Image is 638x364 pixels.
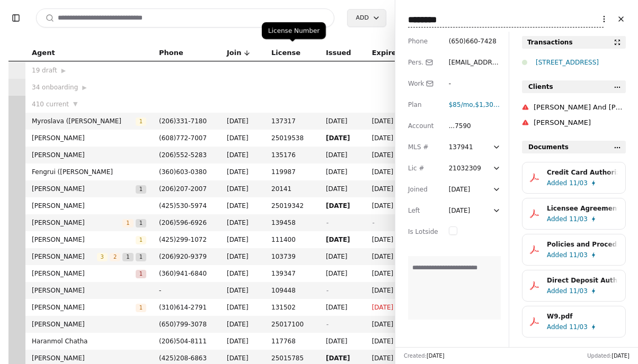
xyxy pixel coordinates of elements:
div: Account [408,121,438,131]
span: 1 [136,253,146,261]
span: 25019342 [271,201,313,211]
span: , [449,101,475,108]
span: 137317 [271,116,313,126]
span: Added [547,214,567,224]
span: 119987 [271,167,313,177]
div: MLS # [408,142,438,152]
span: [DATE] [227,201,259,211]
span: [DATE] [326,251,359,262]
span: 11/03 [569,250,588,260]
span: [DATE] [372,251,409,262]
span: 131502 [271,302,313,313]
div: Direct Deposit Authorization.pdf [547,275,618,286]
span: ( 360 ) 603 - 0380 [159,168,207,176]
span: ( 206 ) 552 - 5283 [159,151,207,159]
span: 20141 [271,184,313,194]
span: 1 [136,185,146,194]
button: 1 [136,116,146,126]
div: Pers. [408,57,438,68]
span: [PERSON_NAME] [32,268,136,279]
span: Phone [159,47,183,59]
div: Updated: [587,352,630,360]
span: [DATE] [372,302,409,313]
span: 135176 [271,150,313,160]
span: 410 current [32,99,69,110]
button: Credit Card Authorization.pdfAdded11/03 [522,162,626,194]
span: [PERSON_NAME] [32,319,146,330]
span: 3 [97,253,108,261]
span: 1 [136,304,146,312]
span: 11/03 [569,286,588,296]
button: Policies and Procedures (1).pdfAdded11/03 [522,234,626,266]
span: [DATE] [372,319,409,330]
div: Licensee Agreement.pdf [547,203,618,214]
div: Is Lotside [408,226,438,237]
span: [DATE] [227,302,259,313]
span: [DATE] [227,251,259,262]
span: 25015785 [271,353,313,363]
span: $1,300 fee [475,101,508,108]
span: 109448 [271,285,313,296]
span: [DATE] [372,150,409,160]
span: Expires [372,47,401,59]
div: License Number [262,22,326,39]
span: 11/03 [569,178,588,188]
span: Myroslava ([PERSON_NAME] [32,116,136,126]
span: 103739 [271,251,313,262]
span: [DATE] [427,353,445,359]
span: [DATE] [227,116,259,126]
span: [DATE] [227,336,259,347]
div: W9.pdf [547,311,618,322]
span: [DATE] [227,150,259,160]
div: Work [408,78,438,89]
span: [DATE] [227,217,259,228]
span: Added [547,178,567,188]
div: 34 onboarding [32,82,146,93]
span: [DATE] [326,167,359,177]
div: Left [408,205,438,216]
span: 117768 [271,336,313,347]
span: [DATE] [227,268,259,279]
button: 1 [136,302,146,313]
span: [DATE] [326,234,359,245]
span: ▶ [82,83,86,93]
span: 1 [136,270,146,278]
div: [DATE] [449,184,471,195]
span: ( 206 ) 920 - 9379 [159,253,207,260]
span: [DATE] [372,184,409,194]
div: Joined [408,184,438,195]
div: 137941 [449,142,473,152]
div: Transactions [527,37,573,48]
span: [DATE] [612,353,630,359]
span: ( 206 ) 504 - 8111 [159,338,207,345]
span: 1 [122,253,133,261]
span: ( 310 ) 614 - 2791 [159,304,207,311]
span: 139347 [271,268,313,279]
div: 21032309 [449,163,481,174]
span: ( 425 ) 530 - 5974 [159,202,207,210]
button: W9.pdfAdded11/03 [522,306,626,338]
span: 1 [136,236,146,244]
span: 25017100 [271,319,313,330]
span: ( 206 ) 331 - 7180 [159,117,207,125]
span: [PERSON_NAME] [32,302,136,313]
span: [DATE] [372,268,409,279]
span: 139458 [271,217,313,228]
div: [DATE] [449,205,471,216]
button: Direct Deposit Authorization.pdfAdded11/03 [522,270,626,302]
span: [DATE] [372,116,409,126]
span: [PERSON_NAME] [32,353,146,363]
span: 2 [110,253,120,261]
span: [DATE] [326,133,359,143]
span: [DATE] [372,336,409,347]
button: 1 [136,251,146,262]
span: [DATE] [372,201,409,211]
span: [PERSON_NAME] [32,234,136,245]
span: Join [227,47,241,59]
span: 1 [136,219,146,228]
span: 1 [136,117,146,126]
span: License [271,47,300,59]
span: Fengrui ([PERSON_NAME] [32,167,146,177]
button: 3 [97,251,108,262]
span: $85 /mo [449,101,473,108]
